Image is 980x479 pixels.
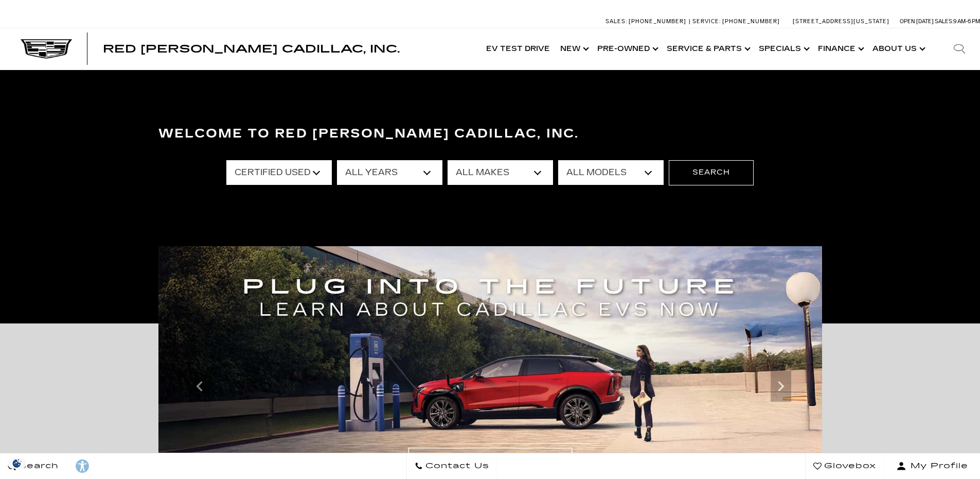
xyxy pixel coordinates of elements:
[448,160,553,185] select: Filter by make
[406,453,497,479] a: Contact Us
[605,18,627,25] span: Sales:
[662,28,754,70] a: Service & Parts
[867,28,929,70] a: About Us
[953,18,980,25] span: 9 AM-6 PM
[592,28,662,70] a: Pre-Owned
[21,39,72,59] img: Cadillac Dark Logo with Cadillac White Text
[103,43,400,55] span: Red [PERSON_NAME] Cadillac, Inc.
[337,160,442,185] select: Filter by year
[5,458,29,469] img: Opt-Out Icon
[605,19,689,24] a: Sales: [PHONE_NUMBER]
[935,18,953,25] span: Sales:
[793,18,889,25] a: [STREET_ADDRESS][US_STATE]
[692,18,721,25] span: Service:
[103,44,400,54] a: Red [PERSON_NAME] Cadillac, Inc.
[423,459,489,473] span: Contact Us
[555,28,592,70] a: New
[5,458,29,469] section: Click to Open Cookie Consent Modal
[722,18,780,25] span: [PHONE_NUMBER]
[884,453,980,479] button: Open user profile menu
[906,459,968,473] span: My Profile
[822,459,876,473] span: Glovebox
[900,18,934,25] span: Open [DATE]
[481,28,555,70] a: EV Test Drive
[629,18,686,25] span: [PHONE_NUMBER]
[16,459,59,473] span: Search
[754,28,813,70] a: Specials
[226,160,332,185] select: Filter by type
[189,371,210,402] div: Previous
[805,453,884,479] a: Glovebox
[158,124,822,144] h3: Welcome to Red [PERSON_NAME] Cadillac, Inc.
[813,28,867,70] a: Finance
[689,19,782,24] a: Service: [PHONE_NUMBER]
[669,160,754,185] button: Search
[558,160,664,185] select: Filter by model
[771,371,791,402] div: Next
